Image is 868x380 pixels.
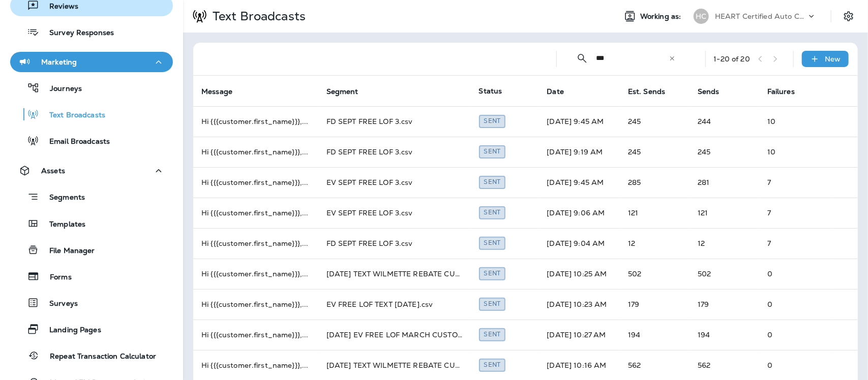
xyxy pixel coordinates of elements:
[479,177,506,186] span: Created by Scott Hoffman
[39,246,95,256] p: File Manager
[690,167,759,198] td: 281
[620,228,690,259] td: 12
[759,259,831,289] td: 0
[539,228,620,259] td: [DATE] 9:04 AM
[39,326,101,335] p: Landing Pages
[620,137,690,167] td: 245
[759,106,831,137] td: 10
[640,12,683,21] span: Working as:
[39,28,114,38] p: Survey Responses
[10,213,173,234] button: Templates
[479,268,506,277] span: Created by Scott Hoffman
[479,359,506,371] div: Sent
[620,198,690,228] td: 121
[479,237,506,249] div: Sent
[479,329,506,338] span: Created by Scott Hoffman
[690,320,759,350] td: 194
[318,198,471,228] td: EV SEPT FREE LOF 3.csv
[193,106,318,137] td: Hi {{{customer.first_name}}}, ...
[479,206,506,219] div: Sent
[767,87,808,96] span: Failures
[193,137,318,167] td: Hi {{{customer.first_name}}}, ...
[479,116,506,125] span: Created by Scott Hoffman
[539,137,620,167] td: [DATE] 9:19 AM
[10,130,173,151] button: Email Broadcasts
[479,115,506,128] div: Sent
[539,198,620,228] td: [DATE] 9:06 AM
[628,87,665,96] span: Est. Sends
[41,167,65,175] p: Assets
[714,55,750,63] div: 1 - 20 of 20
[326,87,358,96] span: Segment
[539,106,620,137] td: [DATE] 9:45 AM
[479,328,506,341] div: Sent
[10,239,173,261] button: File Manager
[694,9,709,24] div: HC
[318,320,471,350] td: [DATE] EV FREE LOF MARCH CUSTOMERS - THIRD 2025.csv
[318,137,471,167] td: FD SEPT FREE LOF 3.csv
[840,7,858,25] button: Settings
[479,146,506,155] span: Created by Scott Hoffman
[759,228,831,259] td: 7
[620,167,690,198] td: 285
[10,104,173,125] button: Text Broadcasts
[767,87,795,96] span: Failures
[690,289,759,320] td: 179
[10,52,173,72] button: Marketing
[10,186,173,208] button: Segments
[208,9,306,24] p: Text Broadcasts
[715,12,806,20] p: HEART Certified Auto Care
[825,55,841,63] p: New
[539,259,620,289] td: [DATE] 10:25 AM
[318,228,471,259] td: FD SEPT FREE LOF 3.csv
[318,259,471,289] td: [DATE] TEXT WILMETTE REBATE CUSTOMERS.csv
[201,87,246,96] span: Message
[620,289,690,320] td: 179
[39,220,85,230] p: Templates
[193,228,318,259] td: Hi {{{customer.first_name}}}, ...
[10,266,173,287] button: Forms
[759,167,831,198] td: 7
[40,352,156,362] p: Repeat Transaction Calculator
[39,111,105,120] p: Text Broadcasts
[479,176,506,188] div: Sent
[39,193,85,203] p: Segments
[318,167,471,198] td: EV SEPT FREE LOF 3.csv
[479,86,502,96] span: Status
[690,198,759,228] td: 121
[690,106,759,137] td: 244
[479,360,506,369] span: Created by Scott Hoffman
[326,87,372,96] span: Segment
[10,345,173,366] button: Repeat Transaction Calculator
[39,299,78,309] p: Surveys
[479,238,506,247] span: Created by Scott Hoffman
[547,87,578,96] span: Date
[10,292,173,313] button: Surveys
[39,2,78,12] p: Reviews
[539,289,620,320] td: [DATE] 10:23 AM
[547,87,564,96] span: Date
[193,198,318,228] td: Hi {{{customer.first_name}}}, ...
[10,161,173,181] button: Assets
[759,198,831,228] td: 7
[40,84,82,94] p: Journeys
[193,320,318,350] td: Hi {{{customer.first_name}}}, ...
[620,259,690,289] td: 502
[759,137,831,167] td: 10
[479,298,506,310] div: Sent
[39,137,110,147] p: Email Broadcasts
[539,167,620,198] td: [DATE] 9:45 AM
[620,106,690,137] td: 245
[479,145,506,158] div: Sent
[539,320,620,350] td: [DATE] 10:27 AM
[40,273,72,282] p: Forms
[690,259,759,289] td: 502
[759,289,831,320] td: 0
[10,77,173,99] button: Journeys
[690,137,759,167] td: 245
[201,87,232,96] span: Message
[318,289,471,320] td: EV FREE LOF TEXT [DATE].csv
[193,259,318,289] td: Hi {{{customer.first_name}}}, ...
[759,320,831,350] td: 0
[318,106,471,137] td: FD SEPT FREE LOF 3.csv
